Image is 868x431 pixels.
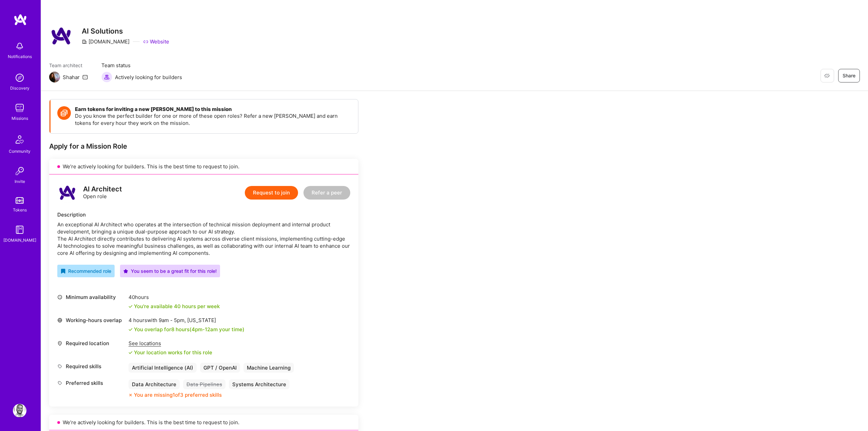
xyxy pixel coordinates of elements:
[129,340,212,347] div: See locations
[75,106,351,112] h4: Earn tokens for inviting a new [PERSON_NAME] to this mission
[49,142,358,151] div: Apply for a Mission Role
[192,326,218,333] span: 4pm - 12am
[13,164,26,178] img: Invite
[83,186,122,193] div: AI Architect
[12,115,28,122] div: Missions
[200,363,240,373] div: GPT / OpenAI
[12,131,28,148] img: Community
[82,39,87,44] i: icon CompanyGray
[11,404,28,417] a: User Avatar
[143,38,169,45] a: Website
[57,211,350,218] div: Description
[13,223,26,237] img: guide book
[134,326,244,333] div: You overlap for 8 hours ( your time)
[49,415,358,430] div: We’re actively looking for builders. This is the best time to request to join.
[57,295,62,300] i: icon Clock
[82,74,88,80] i: icon Mail
[129,294,220,301] div: 40 hours
[824,73,830,78] i: icon EyeClosed
[49,159,358,174] div: We’re actively looking for builders. This is the best time to request to join.
[57,221,350,257] div: An exceptional AI Architect who operates at the intersection of technical mission deployment and ...
[10,85,29,92] div: Discovery
[57,318,62,323] i: icon World
[8,53,32,60] div: Notifications
[13,39,26,53] img: bell
[82,38,130,45] div: [DOMAIN_NAME]
[134,391,222,398] div: You are missing 1 of 3 preferred skills
[3,237,36,244] div: [DOMAIN_NAME]
[57,363,125,370] div: Required skills
[49,24,74,48] img: Company Logo
[843,72,855,79] span: Share
[13,404,26,417] img: User Avatar
[129,327,133,332] i: icon Check
[129,363,197,373] div: Artificial Intelligence (AI)
[16,197,24,204] img: tokens
[82,27,169,35] h3: AI Solutions
[129,304,133,308] i: icon Check
[9,148,31,155] div: Community
[123,269,128,274] i: icon PurpleStar
[61,269,65,274] i: icon RecommendedBadge
[61,267,111,275] div: Recommended role
[57,340,125,347] div: Required location
[243,363,294,373] div: Machine Learning
[49,62,88,69] span: Team architect
[129,303,220,310] div: You're available 40 hours per week
[13,101,26,115] img: teamwork
[49,72,60,82] img: Team Architect
[123,267,217,275] div: You seem to be a great fit for this role!
[57,341,62,346] i: icon Location
[57,183,78,203] img: logo
[57,364,62,369] i: icon Tag
[83,186,122,200] div: Open role
[101,72,112,82] img: Actively looking for builders
[129,351,133,355] i: icon Check
[13,206,27,213] div: Tokens
[157,317,187,323] span: 9am - 5pm ,
[75,112,351,127] p: Do you know the perfect builder for one or more of these open roles? Refer a new [PERSON_NAME] an...
[115,74,182,81] span: Actively looking for builders
[129,393,133,397] i: icon CloseOrange
[245,186,298,200] button: Request to join
[183,379,225,389] div: Data Pipelines
[838,69,860,82] button: Share
[303,186,350,200] button: Refer a peer
[15,178,25,185] div: Invite
[57,317,125,324] div: Working-hours overlap
[13,71,26,85] img: discovery
[57,379,125,387] div: Preferred skills
[57,294,125,301] div: Minimum availability
[129,317,244,324] div: 4 hours with [US_STATE]
[129,379,180,389] div: Data Architecture
[63,74,80,81] div: Shahar
[57,380,62,386] i: icon Tag
[57,106,71,120] img: Token icon
[129,349,212,356] div: Your location works for this role
[14,14,27,26] img: logo
[229,379,290,389] div: Systems Architecture
[101,62,182,69] span: Team status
